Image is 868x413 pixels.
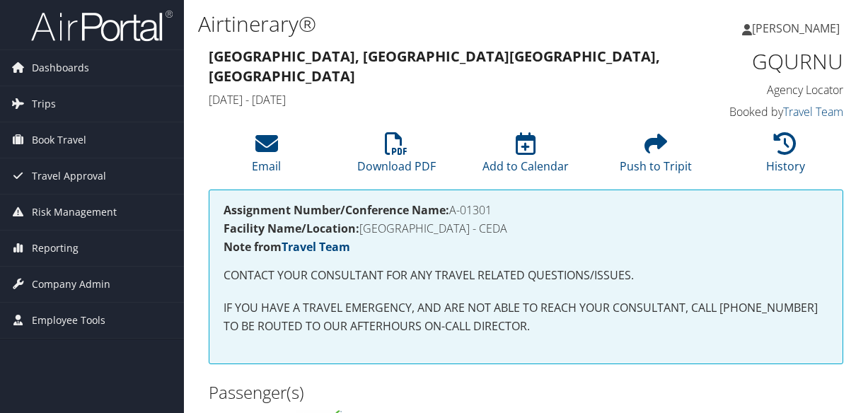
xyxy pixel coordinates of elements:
a: Add to Calendar [482,140,569,174]
span: Risk Management [32,194,117,230]
h1: GQURNU [700,47,843,76]
span: Employee Tools [32,303,105,338]
h4: A-01301 [224,204,828,216]
strong: [GEOGRAPHIC_DATA], [GEOGRAPHIC_DATA] [GEOGRAPHIC_DATA], [GEOGRAPHIC_DATA] [209,47,660,86]
strong: Note from [224,239,350,255]
strong: Assignment Number/Conference Name: [224,202,449,218]
span: Travel Approval [32,158,106,194]
a: Email [252,140,281,174]
h4: Agency Locator [700,82,843,98]
span: [PERSON_NAME] [752,21,840,36]
h4: [GEOGRAPHIC_DATA] - CEDA [224,223,828,234]
a: Travel Team [783,104,843,120]
a: Push to Tripit [620,140,692,174]
a: History [766,140,805,174]
span: Reporting [32,231,79,266]
a: [PERSON_NAME] [742,7,854,50]
h4: Booked by [700,104,843,120]
p: IF YOU HAVE A TRAVEL EMERGENCY, AND ARE NOT ABLE TO REACH YOUR CONSULTANT, CALL [PHONE_NUMBER] TO... [224,299,828,335]
h1: Airtinerary® [198,9,635,39]
a: Travel Team [282,239,350,255]
strong: Facility Name/Location: [224,221,359,236]
span: Book Travel [32,122,86,158]
h2: Passenger(s) [209,380,516,405]
p: CONTACT YOUR CONSULTANT FOR ANY TRAVEL RELATED QUESTIONS/ISSUES. [224,267,828,285]
span: Company Admin [32,267,110,302]
a: Download PDF [357,140,436,174]
img: airportal-logo.png [31,9,173,42]
h4: [DATE] - [DATE] [209,92,679,107]
span: Dashboards [32,50,89,86]
span: Trips [32,86,56,122]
